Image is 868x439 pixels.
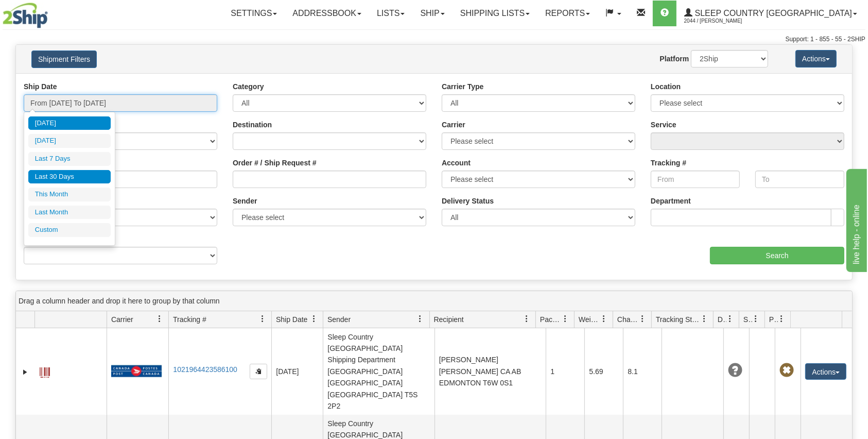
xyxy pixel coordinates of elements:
label: Account [442,158,471,168]
a: Ship [412,1,452,26]
input: Search [710,247,844,264]
td: 1 [546,328,584,415]
span: Recipient [434,314,464,325]
a: Settings [223,1,285,26]
td: [DATE] [271,328,323,415]
span: Weight [579,314,600,325]
span: Tracking # [173,314,206,325]
li: Last 30 Days [28,170,111,184]
a: Carrier filter column settings [151,310,168,328]
li: [DATE] [28,116,111,130]
a: Shipment Issues filter column settings [747,310,765,328]
li: [DATE] [28,134,111,148]
label: Destination [233,120,272,130]
span: Sleep Country [GEOGRAPHIC_DATA] [692,9,852,18]
td: 5.69 [584,328,623,415]
button: Actions [795,50,837,67]
a: Pickup Status filter column settings [773,310,790,328]
a: Ship Date filter column settings [305,310,323,328]
a: Addressbook [285,1,369,26]
span: Unknown [728,363,742,378]
a: Packages filter column settings [557,310,574,328]
span: 2044 / [PERSON_NAME] [684,16,761,26]
a: Shipping lists [453,1,537,26]
li: This Month [28,188,111,201]
div: Support: 1 - 855 - 55 - 2SHIP [3,35,865,44]
span: Pickup Status [769,314,778,325]
a: Tracking Status filter column settings [696,310,713,328]
span: Carrier [111,314,133,325]
button: Copy to clipboard [250,364,267,379]
a: Delivery Status filter column settings [721,310,739,328]
a: Tracking # filter column settings [254,310,271,328]
iframe: chat widget [844,167,867,272]
input: To [755,171,844,188]
a: 1021964423586100 [173,365,237,374]
a: Expand [20,367,30,377]
td: Sleep Country [GEOGRAPHIC_DATA] Shipping Department [GEOGRAPHIC_DATA] [GEOGRAPHIC_DATA] [GEOGRAPH... [323,328,435,415]
button: Actions [805,363,846,380]
label: Delivery Status [442,196,494,206]
label: Carrier [442,120,465,130]
a: Lists [369,1,412,26]
span: Shipment Issues [743,314,752,325]
td: 8.1 [623,328,662,415]
label: Sender [233,196,257,206]
span: Ship Date [276,314,307,325]
img: logo2044.jpg [3,3,48,28]
li: Last 7 Days [28,152,111,166]
label: Tracking # [651,158,686,168]
li: Last Month [28,206,111,220]
span: Packages [540,314,562,325]
a: Weight filter column settings [595,310,613,328]
a: Sleep Country [GEOGRAPHIC_DATA] 2044 / [PERSON_NAME] [676,1,865,26]
span: Delivery Status [718,314,726,325]
label: Ship Date [24,81,57,92]
span: Charge [617,314,639,325]
label: Category [233,81,264,92]
label: Service [651,120,676,130]
div: grid grouping header [16,291,852,311]
img: 20 - Canada Post [111,365,162,378]
td: [PERSON_NAME] [PERSON_NAME] CA AB EDMONTON T6W 0S1 [435,328,546,415]
div: live help - online [8,6,95,19]
input: From [651,171,740,188]
label: Location [651,81,681,92]
label: Carrier Type [442,81,483,92]
span: Sender [327,314,351,325]
label: Order # / Ship Request # [233,158,317,168]
label: Department [651,196,691,206]
li: Custom [28,223,111,237]
a: Recipient filter column settings [518,310,535,328]
a: Sender filter column settings [412,310,429,328]
label: Platform [659,54,689,64]
button: Shipment Filters [31,50,97,68]
a: Label [40,363,50,379]
a: Reports [537,1,598,26]
a: Charge filter column settings [634,310,651,328]
span: Tracking Status [656,314,701,325]
span: Pickup Not Assigned [779,363,794,378]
